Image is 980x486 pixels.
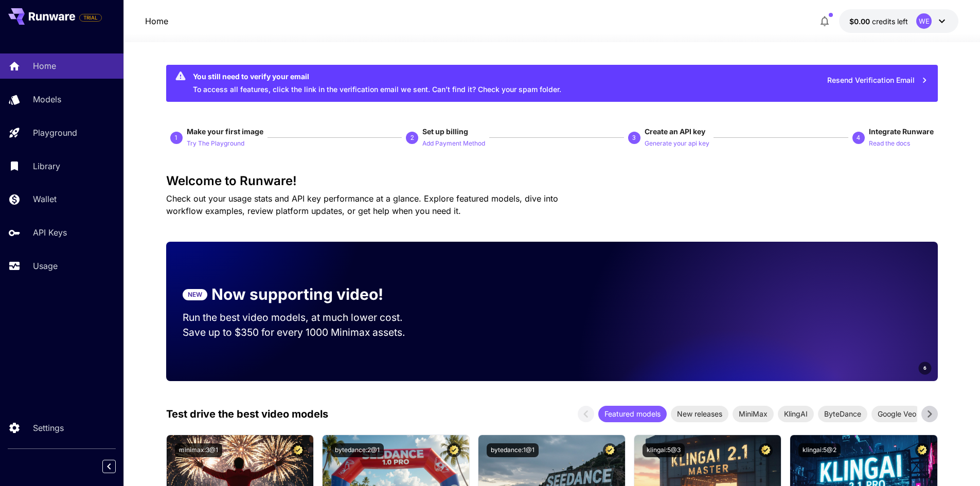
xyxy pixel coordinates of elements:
[671,408,728,419] span: New releases
[849,17,872,26] span: $0.00
[422,127,468,136] span: Set up billing
[193,68,561,99] div: To access all features, click the link in the verification email we sent. Can’t find it? Check yo...
[869,127,934,136] span: Integrate Runware
[603,443,617,457] button: Certified Model – Vetted for best performance and includes a commercial license.
[857,133,860,142] p: 4
[759,443,773,457] button: Certified Model – Vetted for best performance and includes a commercial license.
[645,139,709,149] p: Generate your api key
[187,127,263,136] span: Make your first image
[33,260,58,272] p: Usage
[643,443,685,457] button: klingai:5@3
[166,193,558,216] span: Check out your usage stats and API key performance at a glance. Explore featured models, dive int...
[183,325,422,340] p: Save up to $350 for every 1000 Minimax assets.
[915,443,929,457] button: Certified Model – Vetted for best performance and includes a commercial license.
[33,193,57,205] p: Wallet
[422,139,485,149] p: Add Payment Method
[923,364,926,372] span: 6
[733,406,774,422] div: MiniMax
[188,290,202,299] p: NEW
[79,11,102,24] span: Add your payment card to enable full platform functionality.
[145,15,168,27] nav: breadcrumb
[778,408,814,419] span: KlingAI
[822,70,934,91] button: Resend Verification Email
[33,160,60,172] p: Library
[145,15,168,27] a: Home
[598,406,667,422] div: Featured models
[645,127,705,136] span: Create an API key
[33,226,67,239] p: API Keys
[187,137,244,149] button: Try The Playground
[818,406,867,422] div: ByteDance
[487,443,539,457] button: bytedance:1@1
[818,408,867,419] span: ByteDance
[80,14,101,22] span: TRIAL
[598,408,667,419] span: Featured models
[193,71,561,82] div: You still need to verify your email
[632,133,636,142] p: 3
[331,443,384,457] button: bytedance:2@1
[411,133,414,142] p: 2
[33,60,56,72] p: Home
[798,443,841,457] button: klingai:5@2
[102,460,116,473] button: Collapse sidebar
[166,406,328,422] p: Test drive the best video models
[447,443,461,457] button: Certified Model – Vetted for best performance and includes a commercial license.
[291,443,305,457] button: Certified Model – Vetted for best performance and includes a commercial license.
[211,283,383,306] p: Now supporting video!
[916,13,932,29] div: WE
[778,406,814,422] div: KlingAI
[183,310,422,325] p: Run the best video models, at much lower cost.
[849,16,908,27] div: $0.00
[869,139,910,149] p: Read the docs
[671,406,728,422] div: New releases
[733,408,774,419] span: MiniMax
[645,137,709,149] button: Generate your api key
[872,17,908,26] span: credits left
[422,137,485,149] button: Add Payment Method
[869,137,910,149] button: Read the docs
[871,408,922,419] span: Google Veo
[166,174,938,188] h3: Welcome to Runware!
[174,133,178,142] p: 1
[839,9,958,33] button: $0.00WE
[33,422,64,434] p: Settings
[33,127,77,139] p: Playground
[871,406,922,422] div: Google Veo
[175,443,222,457] button: minimax:3@1
[187,139,244,149] p: Try The Playground
[33,93,61,105] p: Models
[110,457,123,476] div: Collapse sidebar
